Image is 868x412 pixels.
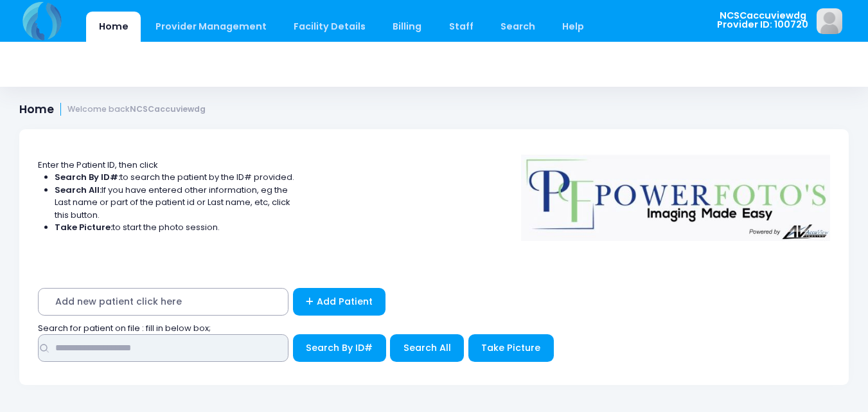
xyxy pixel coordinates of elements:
[86,12,141,42] a: Home
[436,12,486,42] a: Staff
[55,184,295,222] li: If you have entered other information, eg the Last name or part of the patient id or Last name, e...
[55,171,120,183] strong: Search By ID#:
[481,341,540,354] span: Take Picture
[717,11,808,30] span: NCSCaccuviewdg Provider ID: 100720
[390,334,464,362] button: Search All
[55,184,102,196] strong: Search All:
[515,146,837,241] img: Logo
[488,12,547,42] a: Search
[38,288,288,316] span: Add new patient click here
[55,221,112,233] strong: Take Picture:
[281,12,378,42] a: Facility Details
[38,159,158,171] span: Enter the Patient ID, then click
[293,334,386,362] button: Search By ID#
[293,288,386,316] a: Add Patient
[403,341,451,354] span: Search All
[55,221,295,234] li: to start the photo session.
[550,12,597,42] a: Help
[468,334,554,362] button: Take Picture
[67,105,206,114] small: Welcome back
[380,12,434,42] a: Billing
[19,103,206,116] h1: Home
[55,171,295,184] li: to search the patient by the ID# provided.
[306,341,373,354] span: Search By ID#
[143,12,279,42] a: Provider Management
[817,8,842,34] img: image
[38,322,211,334] span: Search for patient on file : fill in below box;
[130,103,206,114] strong: NCSCaccuviewdg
